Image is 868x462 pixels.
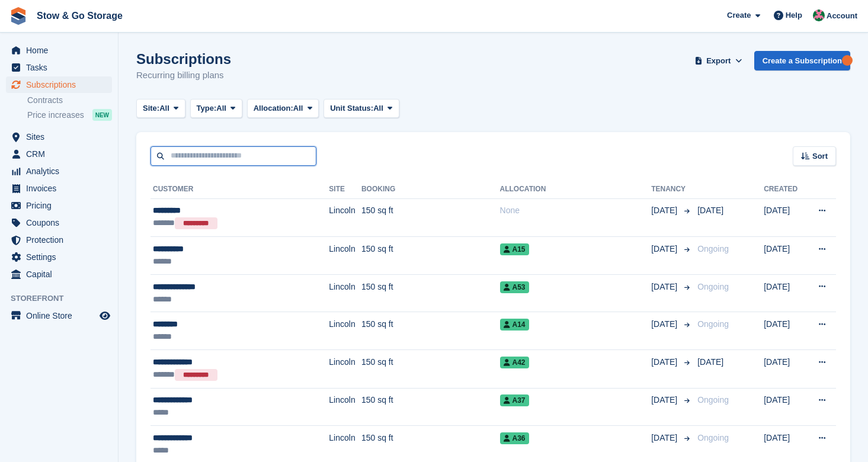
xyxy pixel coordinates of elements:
span: A36 [500,432,529,444]
span: Ongoing [697,244,729,254]
span: Ongoing [697,282,729,291]
span: CRM [26,146,97,162]
img: stora-icon-8386f47178a22dfd0bd8f6a31ec36ba5ce8667c1dd55bd0f319d3a0aa187defe.svg [9,7,27,25]
span: Coupons [26,214,97,231]
a: menu [6,197,112,214]
span: Invoices [26,180,97,197]
td: Lincoln [329,350,361,389]
span: Site: [143,102,159,114]
span: Online Store [26,307,97,324]
span: All [293,102,303,114]
a: menu [6,59,112,76]
a: Stow & Go Storage [32,6,127,25]
span: Help [786,9,802,21]
a: menu [6,214,112,231]
th: Customer [150,180,329,199]
button: Export [693,51,745,70]
a: Contracts [27,95,112,106]
th: Allocation [500,180,652,199]
td: 150 sq ft [361,198,500,237]
span: Ongoing [697,319,729,329]
th: Created [764,180,805,199]
span: Subscriptions [26,76,97,93]
a: menu [6,129,112,145]
td: 150 sq ft [361,350,500,389]
td: [DATE] [764,312,805,350]
td: [DATE] [764,237,805,275]
a: menu [6,163,112,179]
td: [DATE] [764,198,805,237]
span: Protection [26,232,97,248]
a: menu [6,266,112,283]
span: Pricing [26,197,97,214]
td: Lincoln [329,237,361,275]
span: Price increases [27,110,84,121]
span: [DATE] [651,356,680,368]
span: [DATE] [697,357,723,367]
span: All [373,102,383,114]
span: Analytics [26,163,97,179]
span: [DATE] [651,281,680,293]
td: 150 sq ft [361,237,500,275]
div: None [500,204,652,217]
span: [DATE] [651,318,680,331]
a: Price increases NEW [27,108,112,121]
span: Ongoing [697,395,729,405]
a: menu [6,232,112,248]
a: menu [6,42,112,59]
span: [DATE] [651,394,680,406]
th: Tenancy [651,180,693,199]
div: Tooltip anchor [842,55,853,66]
span: Sort [812,150,828,162]
span: A42 [500,357,529,368]
td: Lincoln [329,198,361,237]
span: Settings [26,249,97,265]
span: Create [727,9,751,21]
img: Tracey Cato [813,9,825,21]
span: Capital [26,266,97,283]
span: Account [827,10,857,22]
button: Allocation: All [247,99,319,118]
th: Booking [361,180,500,199]
span: Unit Status: [330,102,373,114]
td: [DATE] [764,274,805,312]
span: A37 [500,394,529,406]
span: A15 [500,243,529,255]
span: Sites [26,129,97,145]
td: 150 sq ft [361,388,500,426]
a: Preview store [98,309,112,323]
span: A14 [500,319,529,331]
a: menu [6,180,112,197]
td: [DATE] [764,350,805,389]
a: Create a Subscription [754,51,850,70]
a: menu [6,307,112,324]
span: Export [706,55,731,67]
span: Tasks [26,59,97,76]
span: [DATE] [651,204,680,217]
span: [DATE] [697,206,723,215]
a: menu [6,146,112,162]
span: Type: [197,102,217,114]
span: A53 [500,281,529,293]
td: [DATE] [764,388,805,426]
span: Ongoing [697,433,729,442]
button: Site: All [136,99,185,118]
h1: Subscriptions [136,51,231,67]
td: Lincoln [329,274,361,312]
p: Recurring billing plans [136,69,231,82]
a: menu [6,76,112,93]
td: 150 sq ft [361,312,500,350]
span: Home [26,42,97,59]
div: NEW [92,109,112,121]
span: Allocation: [254,102,293,114]
span: [DATE] [651,432,680,444]
td: 150 sq ft [361,274,500,312]
span: All [159,102,169,114]
button: Type: All [190,99,242,118]
span: All [216,102,226,114]
span: [DATE] [651,243,680,255]
td: Lincoln [329,388,361,426]
span: Storefront [11,293,118,304]
button: Unit Status: All [324,99,399,118]
a: menu [6,249,112,265]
